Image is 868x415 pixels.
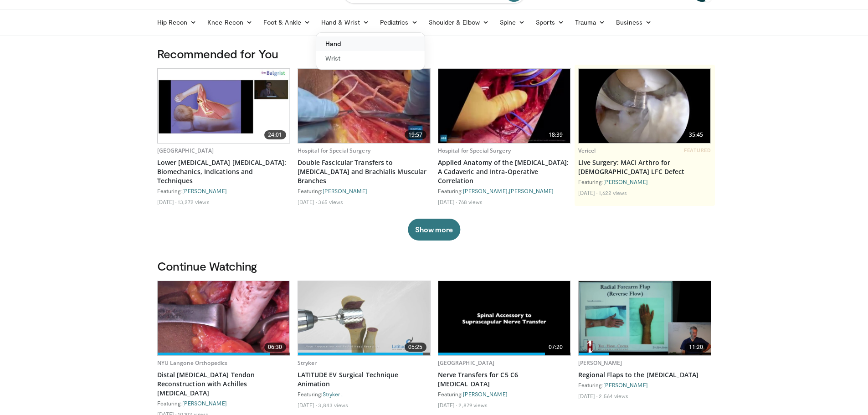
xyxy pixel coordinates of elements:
a: [GEOGRAPHIC_DATA] [157,147,214,154]
span: 06:30 [264,343,286,352]
a: Regional Flaps to the [MEDICAL_DATA] [578,370,711,379]
div: Featuring: [578,381,711,389]
a: Stryker . [323,391,343,397]
img: e328ea74-348d-478c-b528-755d3ef4d9cf.620x360_q85_upscale.jpg [158,281,290,355]
a: Trauma [570,13,611,31]
a: Business [611,13,657,31]
a: [PERSON_NAME] [463,391,508,397]
img: fylOjp5pkC-GA4Zn4xMDoxOjBzMTt2bJ.620x360_q85_upscale.jpg [438,281,570,355]
li: [DATE] [578,189,598,196]
a: [PERSON_NAME] [182,188,227,194]
div: Featuring: [298,390,431,398]
a: 35:45 [579,69,711,143]
a: [PERSON_NAME] [463,188,508,194]
img: 003f300e-98b5-4117-aead-6046ac8f096e.620x360_q85_upscale.jpg [158,69,290,143]
div: Featuring: [157,187,290,195]
a: Hand [316,36,425,51]
div: Featuring: [438,390,571,398]
a: 18:39 [438,69,570,143]
a: 19:57 [298,69,430,143]
li: 2,564 views [599,392,628,400]
a: [PERSON_NAME] [578,359,622,367]
a: Distal [MEDICAL_DATA] Tendon Reconstruction with Achilles [MEDICAL_DATA] [157,370,290,398]
a: Lower [MEDICAL_DATA] [MEDICAL_DATA]: Biomechanics, Indications and Techniques [157,158,290,185]
img: 52a8f76b-91a9-4893-87a5-bab4971718d3.620x360_q85_upscale.jpg [579,281,711,355]
li: 1,622 views [599,189,627,196]
a: Vericel [578,147,596,154]
a: Sports [530,13,570,31]
h3: Continue Watching [157,259,711,273]
img: 8246c513-7f06-4349-9f50-6b7e2bfe73e1.620x360_q85_upscale.jpg [438,69,570,143]
a: [GEOGRAPHIC_DATA] [438,359,495,367]
li: 3,843 views [318,401,348,409]
img: d80383cb-69e7-4b5f-adb0-9669c26ee172.620x360_q85_upscale.jpg [298,69,430,143]
img: eWNh-8akTAF2kj8X4xMDoxOjA4MTsiGN.620x360_q85_upscale.jpg [298,281,430,355]
a: Applied Anatomy of the [MEDICAL_DATA]: A Cadaveric and Intra-Operative Correlation [438,158,571,185]
span: 19:57 [405,130,426,139]
li: 13,272 views [178,198,209,205]
div: Featuring: [578,178,711,185]
a: 24:01 [158,69,290,143]
a: 06:30 [158,281,290,355]
div: Featuring: , [438,187,571,195]
a: Nerve Transfers for C5 C6 [MEDICAL_DATA] [438,370,571,389]
li: 768 views [458,198,483,205]
span: FEATURED [684,147,711,154]
a: Hip Recon [152,13,202,31]
a: [PERSON_NAME] [182,400,227,406]
div: Featuring: [298,187,431,195]
button: Show more [408,219,460,241]
a: Live Surgery: MACI Arthro for [DEMOGRAPHIC_DATA] LFC Defect [578,158,711,176]
li: [DATE] [438,401,457,409]
span: 05:25 [405,343,426,352]
a: Hospital for Special Surgery [298,147,370,154]
a: LATITUDE EV Surgical Technique Animation [298,370,431,389]
a: 05:25 [298,281,430,355]
li: 365 views [318,198,343,205]
li: [DATE] [438,198,457,205]
li: [DATE] [157,198,177,205]
span: 18:39 [545,130,567,139]
h3: Recommended for You [157,46,711,61]
a: 11:20 [579,281,711,355]
a: [PERSON_NAME] [323,188,367,194]
a: Wrist [316,51,425,66]
li: [DATE] [578,392,598,400]
span: 24:01 [264,130,286,139]
a: Knee Recon [202,13,258,31]
a: Double Fascicular Transfers to [MEDICAL_DATA] and Brachialis Muscular Branches [298,158,431,185]
a: [PERSON_NAME] [603,179,648,185]
a: Stryker [298,359,317,367]
a: [PERSON_NAME] [603,382,648,388]
a: Foot & Ankle [258,13,316,31]
span: 07:20 [545,343,567,352]
img: eb023345-1e2d-4374-a840-ddbc99f8c97c.620x360_q85_upscale.jpg [579,69,711,143]
li: [DATE] [298,198,317,205]
a: [PERSON_NAME] [509,188,554,194]
a: Spine [494,13,530,31]
a: NYU Langone Orthopedics [157,359,228,367]
a: Shoulder & Elbow [423,13,494,31]
a: Hand & Wrist [316,13,375,31]
span: 35:45 [685,130,707,139]
span: 11:20 [685,343,707,352]
a: 07:20 [438,281,570,355]
a: Pediatrics [375,13,423,31]
a: Hospital for Special Surgery [438,147,511,154]
li: [DATE] [298,401,317,409]
li: 2,879 views [458,401,488,409]
div: Featuring: [157,400,290,407]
